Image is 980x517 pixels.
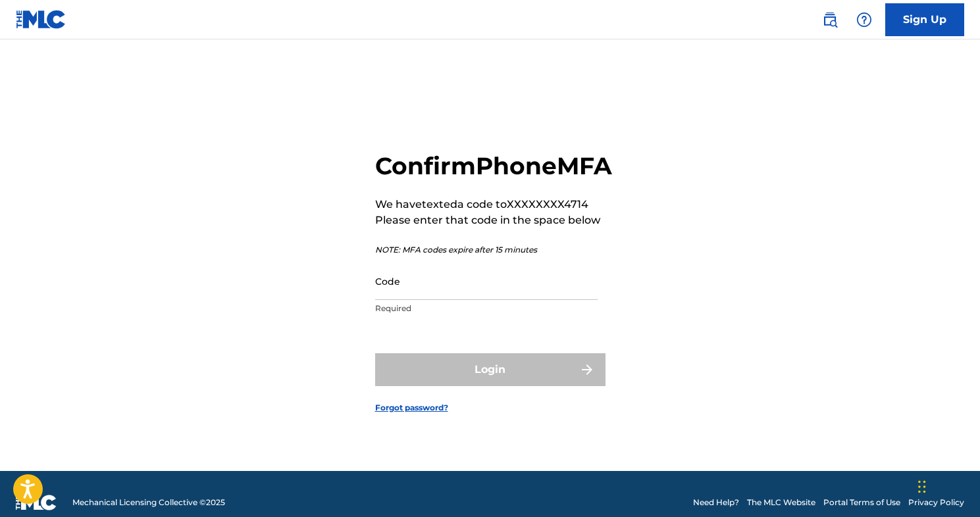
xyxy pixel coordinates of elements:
[375,197,612,212] p: We have texted a code to XXXXXXXX4714
[16,10,66,29] img: MLC Logo
[16,495,57,510] img: logo
[823,497,900,508] a: Portal Terms of Use
[908,497,964,508] a: Privacy Policy
[375,244,612,256] p: NOTE: MFA codes expire after 15 minutes
[72,497,225,508] span: Mechanical Licensing Collective © 2025
[747,497,815,508] a: The MLC Website
[375,212,612,228] p: Please enter that code in the space below
[918,467,926,506] div: Drag
[822,12,838,28] img: search
[851,7,877,33] div: Help
[375,303,598,314] p: Required
[375,151,612,181] h2: Confirm Phone MFA
[856,12,872,28] img: help
[375,402,448,414] a: Forgot password?
[885,3,964,36] a: Sign Up
[693,497,739,508] a: Need Help?
[914,454,980,517] iframe: Chat Widget
[817,7,843,33] a: Public Search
